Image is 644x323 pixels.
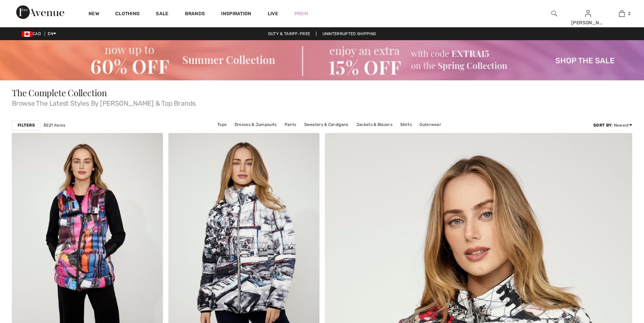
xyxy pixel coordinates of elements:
[12,87,107,99] span: The Complete Collection
[156,11,168,18] a: Sale
[397,120,415,129] a: Skirts
[416,120,445,129] a: Outerwear
[593,123,612,128] strong: Sort By
[628,10,630,17] span: 2
[551,9,557,18] img: search the website
[115,11,140,18] a: Clothing
[301,120,352,129] a: Sweaters & Cardigans
[619,9,625,18] img: My Bag
[48,31,56,36] span: EN
[281,120,300,129] a: Pants
[353,120,396,129] a: Jackets & Blazers
[214,120,230,129] a: Tops
[294,10,308,17] a: Prom
[22,31,44,36] span: CAD
[18,122,35,128] strong: Filters
[585,10,591,17] a: Sign In
[12,97,632,107] span: Browse The Latest Styles By [PERSON_NAME] & Top Brands
[593,122,632,128] div: : Newest
[89,11,99,18] a: New
[43,122,65,128] span: 3021 items
[585,9,591,18] img: My Info
[605,9,638,18] a: 2
[221,11,251,18] span: Inspiration
[571,19,604,26] div: [PERSON_NAME]
[231,120,280,129] a: Dresses & Jumpsuits
[16,5,64,19] img: 1ère Avenue
[185,11,205,18] a: Brands
[268,10,278,17] a: Live
[22,31,32,37] img: Canadian Dollar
